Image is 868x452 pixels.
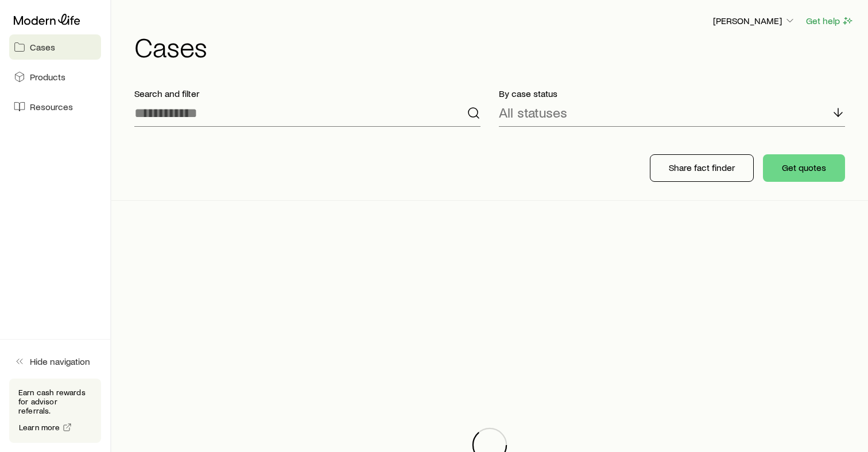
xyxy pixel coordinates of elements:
[763,154,845,182] button: Get quotes
[30,41,55,53] span: Cases
[9,94,101,119] a: Resources
[713,15,796,26] p: [PERSON_NAME]
[712,14,796,28] button: [PERSON_NAME]
[9,349,101,374] button: Hide navigation
[19,423,60,431] span: Learn more
[9,64,101,89] a: Products
[30,356,90,367] span: Hide navigation
[30,101,73,112] span: Resources
[650,154,754,182] button: Share fact finder
[9,379,101,443] div: Earn cash rewards for advisor referrals.Learn more
[499,104,567,120] p: All statuses
[30,71,65,83] span: Products
[134,33,854,60] h1: Cases
[18,388,92,415] p: Earn cash rewards for advisor referrals.
[9,34,101,60] a: Cases
[499,88,845,99] p: By case status
[134,88,480,99] p: Search and filter
[805,14,854,28] button: Get help
[669,162,735,173] p: Share fact finder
